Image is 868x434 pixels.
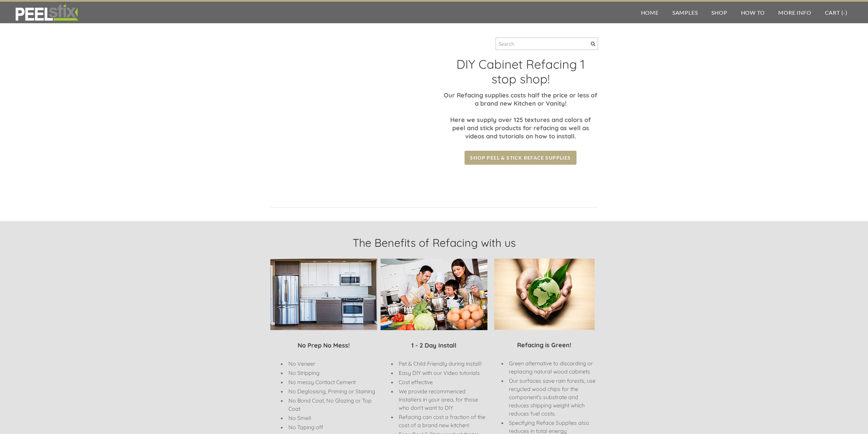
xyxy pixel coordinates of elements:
[287,414,377,422] li: No Smell
[507,359,598,376] li: Green alternative to discarding or replacing natural wood cabinets​
[444,91,597,107] font: Our Refacing supplies costs half the price or less of a brand new Kitchen or Vanity!
[397,387,487,412] li: We provide recommenced Installers in your area, for those who don't want to DIY
[287,396,377,413] li: No Bond Coat, No Glazing or Top Coat
[771,2,818,23] a: More Info
[270,259,377,330] img: Picture
[397,360,487,368] li: Pet & Child Friendly during install!
[443,57,598,91] h2: DIY Cabinet Refacing 1 stop shop!
[298,341,350,349] strong: No Prep No Mess!
[634,2,666,23] a: Home
[705,2,734,23] a: Shop
[287,369,377,377] li: No Stripping
[397,378,487,386] li: Cost effective​
[14,4,80,21] img: REFACE SUPPLIES
[818,2,854,23] a: Cart (-)
[450,116,591,140] font: Here we supply over 125 textures and colors of peel and stick products for refacing as well as vi...
[843,9,845,16] span: -
[397,369,487,377] li: Easy DIY with our Video tutorials
[734,2,772,23] a: How To
[287,378,377,386] li: No messy Contact Cement
[353,236,516,249] font: The Benefits of Refacing with us
[287,360,377,368] li: No Veneer
[381,259,487,330] img: Picture
[496,38,598,50] input: Search
[465,151,576,165] a: Shop Peel & Stick Reface Supplies
[517,341,571,349] strong: Refacing is Green!
[287,423,377,431] li: No Taping off
[411,341,456,349] strong: 1 - 2 Day Install
[666,2,705,23] a: Samples
[507,377,598,418] li: Our surfaces save rain forests, use recycled wood chips for the component’s substrate and reduces...
[591,42,595,46] span: Search
[494,259,595,330] img: Picture
[287,387,377,395] li: No Deglosisng, Priming or Staining
[397,413,487,429] li: ​Refacing can cost a fraction of the cost of a brand new kitchen!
